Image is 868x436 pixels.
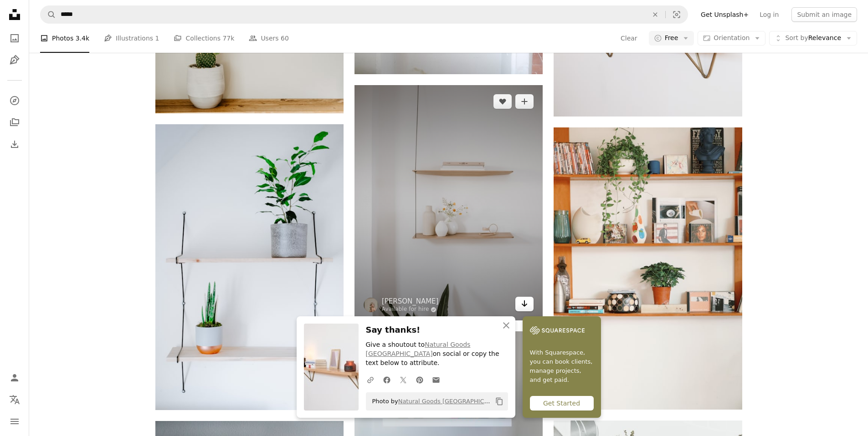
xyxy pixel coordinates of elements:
[382,306,439,313] a: Available for hire
[366,341,471,357] a: Natural Goods [GEOGRAPHIC_DATA]
[354,198,543,207] a: a couple of shelves that have vases on them
[620,31,638,46] button: Clear
[698,31,765,46] button: Orientation
[155,33,159,43] span: 1
[530,324,585,337] img: file-1747939142011-51e5cc87e3c9
[368,394,492,409] span: Photo by on
[785,34,808,41] span: Sort by
[379,370,395,389] a: Share on Facebook
[666,6,688,23] button: Visual search
[428,370,444,389] a: Share over email
[249,24,289,53] a: Users 60
[5,113,24,132] a: Collections
[714,34,750,41] span: Orientation
[354,85,543,320] img: a couple of shelves that have vases on them
[493,94,512,109] button: Like
[5,135,24,153] a: Download History
[492,394,507,409] button: Copy to clipboard
[530,396,594,411] div: Get Started
[554,127,742,410] img: green potted plant on white wooden shelf
[5,5,24,25] a: Home — Unsplash
[174,24,234,53] a: Collections 77k
[695,7,754,22] a: Get Unsplash+
[398,398,505,405] a: Natural Goods [GEOGRAPHIC_DATA]
[155,46,344,54] a: green cactus in white ceramic pot
[40,5,688,24] form: Find visuals sitewide
[769,31,857,46] button: Sort byRelevance
[5,29,24,47] a: Photos
[5,412,24,431] button: Menu
[222,33,234,43] span: 77k
[395,370,411,389] a: Share on Twitter
[5,91,24,110] a: Explore
[41,6,56,23] button: Search Unsplash
[5,51,24,69] a: Illustrations
[791,7,857,22] button: Submit an image
[515,94,534,109] button: Add to Collection
[155,263,344,271] a: green cactus plant on white table
[649,31,694,46] button: Free
[364,298,378,312] img: Go to Judith Frietsch's profile
[665,34,678,43] span: Free
[281,33,289,43] span: 60
[645,6,665,23] button: Clear
[366,340,508,368] p: Give a shoutout to on social or copy the text below to attribute.
[785,34,841,43] span: Relevance
[366,324,508,337] h3: Say thanks!
[5,390,24,409] button: Language
[382,297,439,306] a: [PERSON_NAME]
[155,124,344,410] img: green cactus plant on white table
[5,369,24,387] a: Log in / Sign up
[754,7,784,22] a: Log in
[411,370,428,389] a: Share on Pinterest
[530,348,594,385] span: With Squarespace, you can book clients, manage projects, and get paid.
[523,316,601,418] a: With Squarespace, you can book clients, manage projects, and get paid.Get Started
[104,24,159,53] a: Illustrations 1
[515,297,534,311] a: Download
[554,264,742,273] a: green potted plant on white wooden shelf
